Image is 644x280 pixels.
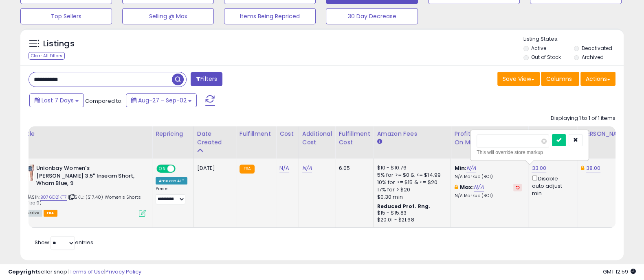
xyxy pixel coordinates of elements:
button: Actions [580,72,615,86]
span: Compared to: [85,97,123,105]
a: N/A [466,164,476,172]
div: Displaying 1 to 1 of 1 items [551,115,615,122]
label: Deactivated [581,45,612,52]
div: Disable auto adjust min [532,174,571,197]
p: Listing States: [523,35,624,43]
a: 38.00 [586,164,601,172]
div: ASIN: [24,165,146,216]
small: FBA [240,165,255,174]
span: All listings currently available for purchase on Amazon [24,210,42,217]
p: N/A Markup (ROI) [454,174,522,180]
button: 30 Day Decrease [326,8,418,24]
div: Clear All Filters [29,52,65,60]
div: [PERSON_NAME] [580,130,629,138]
b: Max: [460,183,474,191]
div: seller snap | | [8,268,141,276]
a: N/A [279,164,289,172]
div: 5% for >= $0 & <= $14.99 [377,171,444,179]
div: Fulfillment [240,130,273,138]
div: 10% for >= $15 & <= $20 [377,179,444,186]
label: Archived [581,54,603,61]
small: Amazon Fees. [377,138,382,145]
a: N/A [302,164,312,172]
div: $0.30 min [377,193,444,201]
button: Last 7 Days [29,93,84,107]
img: 412ojCPfAXL._SL40_.jpg [24,165,34,181]
div: This will override store markup [477,148,582,156]
div: Repricing [156,130,190,138]
th: The percentage added to the cost of goods (COGS) that forms the calculator for Min & Max prices. [451,126,528,158]
div: 6.05 [338,165,367,172]
div: Profit [PERSON_NAME] on Min/Max [454,130,525,147]
button: Top Sellers [20,8,112,24]
div: Title [22,130,149,138]
span: FBA [44,210,57,217]
a: Terms of Use [70,268,104,276]
span: Aug-27 - Sep-02 [138,96,187,104]
button: Aug-27 - Sep-02 [126,93,197,107]
a: 33.00 [532,164,546,172]
button: Filters [191,72,222,86]
button: Save View [497,72,540,86]
h5: Listings [43,38,75,50]
div: Fulfillment Cost [338,130,370,147]
div: $15 - $15.83 [377,210,444,217]
span: | SKU: ($17.40) Women's Shorts (Size 9) [24,194,141,206]
label: Out of Stock [531,54,561,61]
span: ON [157,165,167,172]
button: Columns [541,72,579,86]
div: Date Created [197,130,233,147]
span: Columns [546,75,572,83]
button: Selling @ Max [122,8,214,24]
strong: Copyright [8,268,38,276]
b: Min: [454,164,466,172]
a: N/A [474,183,484,191]
span: Show: entries [35,239,93,246]
div: Amazon AI * [156,177,187,184]
a: Privacy Policy [106,268,141,276]
div: $20.01 - $21.68 [377,217,444,224]
span: 2025-09-10 12:59 GMT [603,268,636,276]
b: Reduced Prof. Rng. [377,203,430,210]
span: OFF [174,165,187,172]
span: Last 7 Days [42,96,74,104]
div: Amazon Fees [377,130,447,138]
div: [DATE] [197,165,230,172]
b: Unionbay Women's [PERSON_NAME] 3.5" Inseam Short, Wham Blue, 9 [36,165,135,189]
div: 17% for > $20 [377,186,444,193]
div: $10 - $10.76 [377,165,444,171]
div: Additional Cost [302,130,332,147]
div: Preset: [156,186,187,204]
button: Items Being Repriced [224,8,316,24]
label: Active [531,45,546,52]
p: N/A Markup (ROI) [454,193,522,199]
div: Cost [279,130,295,138]
a: B076D21KT7 [40,194,67,201]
